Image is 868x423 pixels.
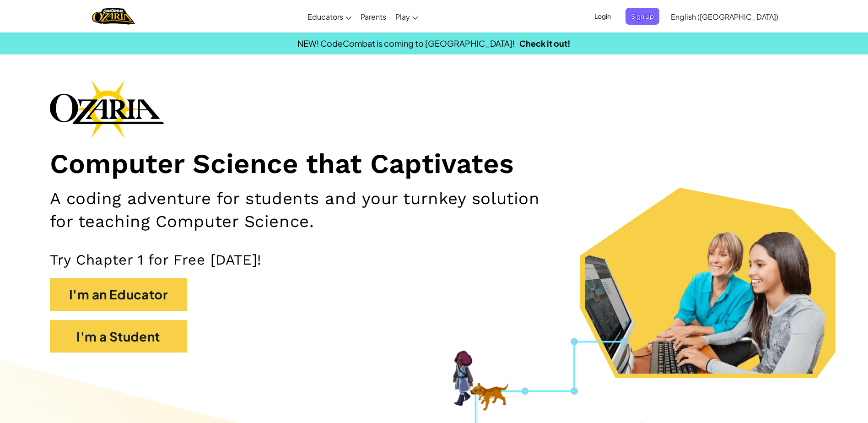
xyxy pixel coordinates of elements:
[50,251,819,269] p: Try Chapter 1 for Free [DATE]!
[50,278,187,311] button: I'm an Educator
[92,7,135,26] img: Home
[356,4,391,29] a: Parents
[519,38,571,49] a: Check it out!
[625,8,659,25] button: Sign Up
[395,12,410,22] span: Play
[671,12,778,22] span: English ([GEOGRAPHIC_DATA])
[303,4,356,29] a: Educators
[50,187,565,233] h2: A coding adventure for students and your turnkey solution for teaching Computer Science.
[50,80,164,138] img: Ozaria branding logo
[50,320,187,353] button: I'm a Student
[589,8,616,25] button: Login
[297,38,515,49] span: NEW! CodeCombat is coming to [GEOGRAPHIC_DATA]!
[50,147,819,181] h1: Computer Science that Captivates
[391,4,423,29] a: Play
[92,7,135,26] a: Ozaria by CodeCombat logo
[307,12,343,22] span: Educators
[666,4,783,29] a: English ([GEOGRAPHIC_DATA])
